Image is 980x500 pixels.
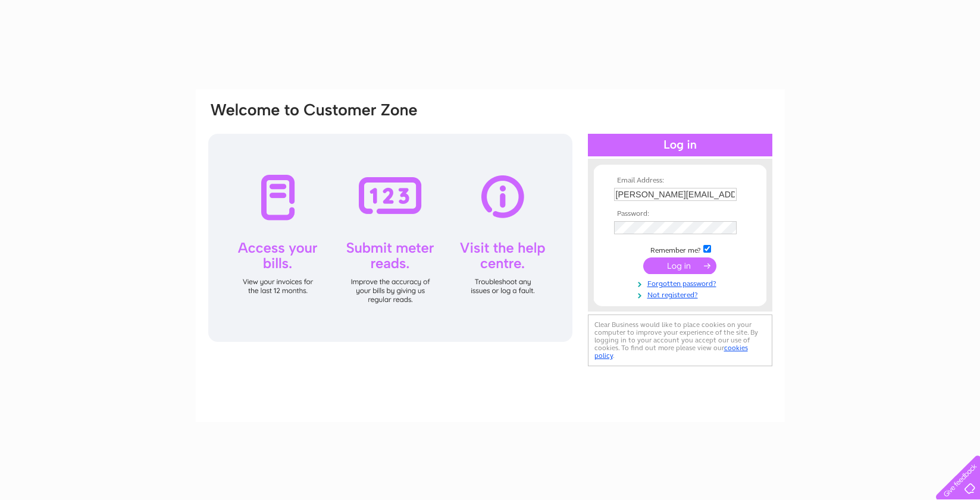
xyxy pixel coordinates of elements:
[611,243,749,255] td: Remember me?
[594,344,748,360] a: cookies policy
[588,315,772,366] div: Clear Business would like to place cookies on your computer to improve your experience of the sit...
[614,288,749,300] a: Not registered?
[614,277,749,288] a: Forgotten password?
[611,210,749,218] th: Password:
[643,257,716,274] input: Submit
[611,177,749,185] th: Email Address:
